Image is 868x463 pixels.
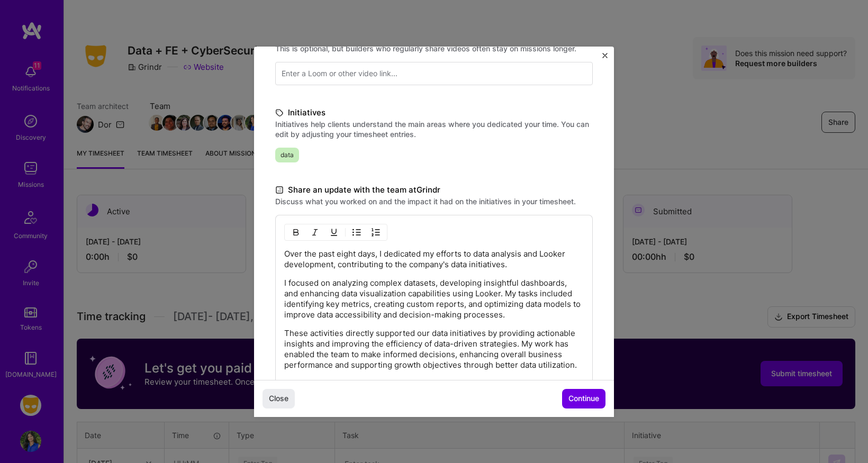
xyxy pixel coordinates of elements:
[352,228,361,237] img: UL
[330,228,338,237] img: Underline
[269,393,288,404] span: Close
[602,53,608,64] button: Close
[275,184,593,196] label: Share an update with the team at Grindr
[562,389,605,408] button: Continue
[275,106,284,119] i: icon TagBlack
[275,196,593,206] label: Discuss what you worked on and the impact it had on the initiatives in your timesheet.
[292,228,300,237] img: Bold
[275,43,593,53] label: This is optional, but builders who regularly share videos often stay on missions longer.
[284,328,584,370] p: These activities directly supported our data initiatives by providing actionable insights and imp...
[284,278,584,320] p: I focused on analyzing complex datasets, developing insightful dashboards, and enhancing data vis...
[311,228,319,237] img: Italic
[275,106,593,119] label: Initiatives
[263,389,295,408] button: Close
[345,226,346,239] img: Divider
[275,119,593,139] label: Initiatives help clients understand the main areas where you dedicated your time. You can edit by...
[372,228,380,237] img: OL
[284,249,584,270] p: Over the past eight days, I dedicated my efforts to data analysis and Looker development, contrib...
[275,62,593,85] input: Enter a Loom or other video link...
[275,184,284,196] i: icon DocumentBlack
[275,148,299,162] span: data
[568,393,599,404] span: Continue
